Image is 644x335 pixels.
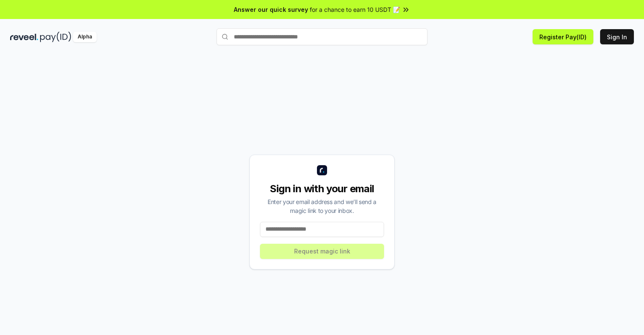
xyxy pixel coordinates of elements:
button: Register Pay(ID) [533,29,593,44]
span: for a chance to earn 10 USDT 📝 [310,5,400,14]
button: Sign In [600,29,634,44]
div: Sign in with your email [260,182,384,196]
img: pay_id [40,32,71,42]
div: Enter your email address and we’ll send a magic link to your inbox. [260,197,384,215]
img: reveel_dark [10,32,38,42]
div: Alpha [73,32,97,42]
img: logo_small [317,165,327,175]
span: Answer our quick survey [234,5,308,14]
